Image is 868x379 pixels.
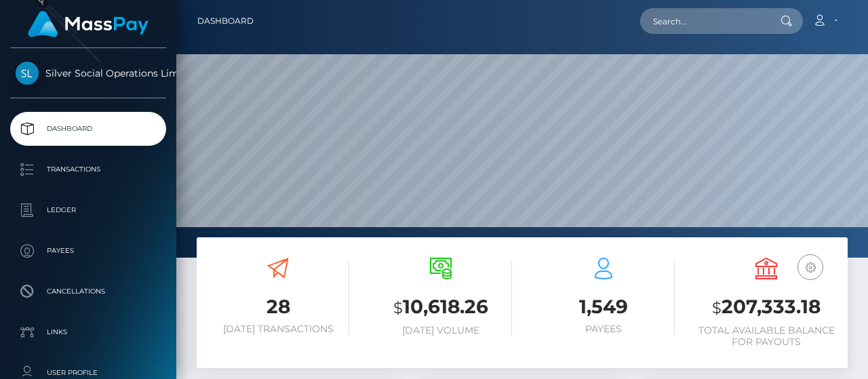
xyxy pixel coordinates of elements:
h6: [DATE] Transactions [207,323,349,335]
h3: 207,333.18 [695,294,837,321]
p: Ledger [16,200,161,220]
p: Dashboard [16,119,161,139]
a: Dashboard [197,7,254,35]
h6: Payees [532,323,675,335]
a: Dashboard [10,112,166,146]
img: Silver Social Operations Limited [16,62,39,85]
input: Search... [640,8,768,34]
p: Cancellations [16,281,161,302]
h3: 10,618.26 [370,294,512,321]
img: MassPay Logo [28,11,149,37]
a: Ledger [10,193,166,227]
a: Cancellations [10,275,166,308]
small: $ [393,298,403,317]
p: Transactions [16,159,161,180]
a: Transactions [10,153,166,186]
a: Payees [10,234,166,268]
h6: [DATE] Volume [370,325,512,336]
h3: 28 [207,294,349,320]
small: $ [712,298,722,317]
span: Silver Social Operations Limited [10,67,166,79]
p: Payees [16,241,161,261]
h3: 1,549 [532,294,675,320]
p: Links [16,322,161,342]
h6: Total Available Balance for Payouts [695,325,837,348]
a: Links [10,315,166,349]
